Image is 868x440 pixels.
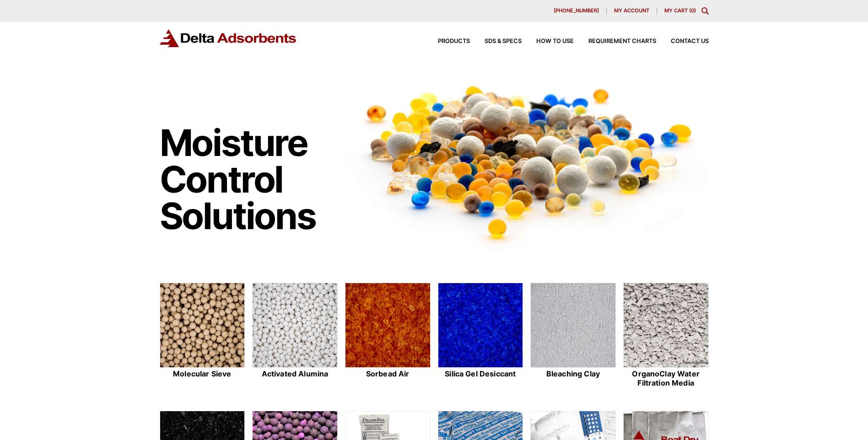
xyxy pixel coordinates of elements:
[252,370,338,378] h2: Activated Alumina
[671,38,709,44] span: Contact Us
[160,283,245,389] a: Molecular Sieve
[530,283,616,389] a: Bleaching Clay
[701,7,709,15] div: Toggle Modal Content
[160,124,336,234] h1: Moisture Control Solutions
[470,38,522,44] a: SDS & SPECS
[554,8,599,13] span: [PHONE_NUMBER]
[614,8,649,13] span: My account
[438,283,523,389] a: Silica Gel Desiccant
[485,38,522,44] span: SDS & SPECS
[623,283,709,389] a: OrganoClay Water Filtration Media
[438,370,523,378] h2: Silica Gel Desiccant
[345,283,431,389] a: Sorbead Air
[574,38,656,44] a: Requirement Charts
[664,7,696,14] a: My Cart (0)
[623,370,709,387] h2: OrganoClay Water Filtration Media
[438,38,470,44] span: Products
[530,370,616,378] h2: Bleaching Clay
[536,38,574,44] span: How to Use
[691,7,694,14] span: 0
[160,370,245,378] h2: Molecular Sieve
[345,69,709,253] img: Image
[522,38,574,44] a: How to Use
[656,38,709,44] a: Contact Us
[345,370,431,378] h2: Sorbead Air
[160,29,297,47] img: Delta Adsorbents
[546,7,607,15] a: [PHONE_NUMBER]
[607,7,657,15] a: My account
[252,283,338,389] a: Activated Alumina
[423,38,470,44] a: Products
[588,38,656,44] span: Requirement Charts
